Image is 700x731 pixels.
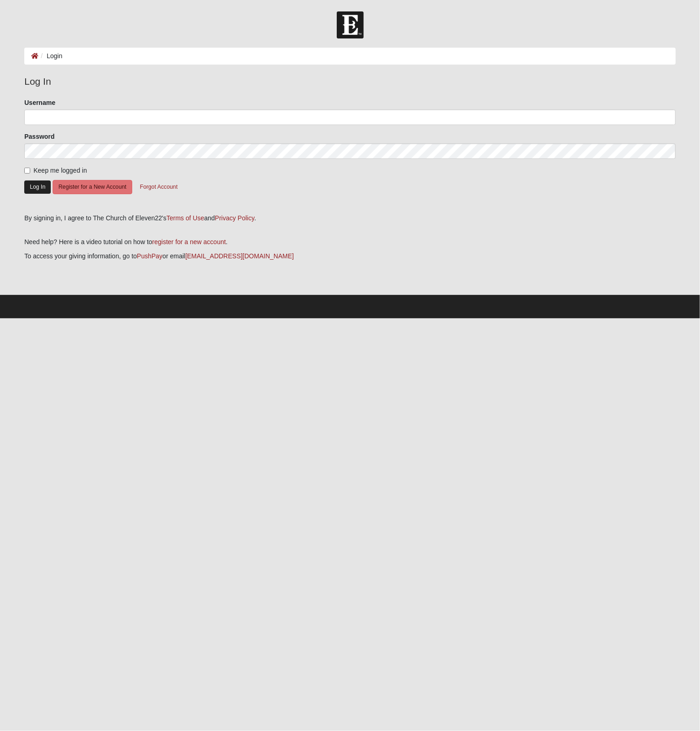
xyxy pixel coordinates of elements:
[185,252,294,260] a: [EMAIL_ADDRESS][DOMAIN_NAME]
[33,167,87,174] span: Keep me logged in
[53,180,132,194] button: Register for a New Account
[24,213,676,223] div: By signing in, I agree to The Church of Eleven22's and .
[24,251,676,261] p: To access your giving information, go to or email
[337,11,364,38] img: Church of Eleven22 Logo
[137,252,162,260] a: PushPay
[24,237,676,247] p: Need help? Here is a video tutorial on how to .
[24,180,51,194] button: Log In
[152,238,226,245] a: register for a new account
[24,132,54,141] label: Password
[167,214,204,222] a: Terms of Use
[24,74,676,89] legend: Log In
[215,214,254,222] a: Privacy Policy
[24,168,30,174] input: Keep me logged in
[38,51,62,61] li: Login
[134,180,183,194] button: Forgot Account
[24,98,55,107] label: Username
